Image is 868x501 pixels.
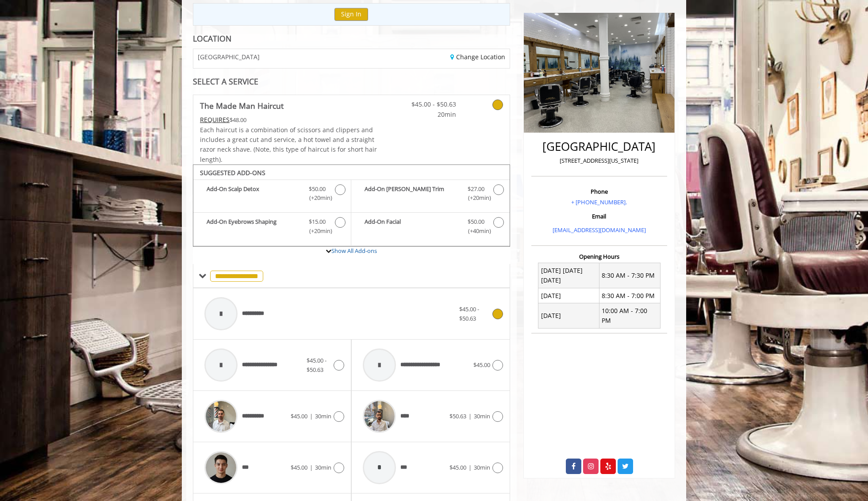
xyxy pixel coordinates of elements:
[538,303,599,329] td: [DATE]
[449,463,466,471] span: $45.00
[553,226,646,234] a: [EMAIL_ADDRESS][DOMAIN_NAME]
[474,463,490,471] span: 30min
[198,184,346,205] label: Add-On Scalp Detox
[534,213,665,219] h3: Email
[193,164,510,247] div: The Made Man Haircut Add-onS
[463,193,489,203] span: (+20min )
[599,263,660,288] td: 8:30 AM - 7:30 PM
[334,8,368,21] button: Sign In
[469,463,472,471] span: |
[474,412,490,420] span: 30min
[310,412,313,420] span: |
[200,168,265,177] b: SUGGESTED ADD-ONS
[315,412,331,420] span: 30min
[193,33,231,44] b: LOCATION
[200,126,377,164] span: Each haircut is a combination of scissors and clippers and includes a great cut and service, a ho...
[198,54,260,60] span: [GEOGRAPHIC_DATA]
[309,184,326,194] span: $50.00
[207,217,300,236] b: Add-On Eyebrows Shaping
[331,247,377,255] a: Show All Add-ons
[538,288,599,303] td: [DATE]
[534,188,665,195] h3: Phone
[304,226,330,236] span: (+20min )
[193,77,510,86] div: SELECT A SERVICE
[310,463,313,471] span: |
[404,99,456,109] span: $45.00 - $50.63
[315,463,331,471] span: 30min
[599,303,660,329] td: 10:00 AM - 7:00 PM
[468,184,484,194] span: $27.00
[459,305,479,322] span: $45.00 - $50.63
[449,412,466,420] span: $50.63
[463,226,489,236] span: (+40min )
[200,115,378,125] div: $48.00
[534,156,665,165] p: [STREET_ADDRESS][US_STATE]
[309,217,326,226] span: $15.00
[198,217,346,238] label: Add-On Eyebrows Shaping
[468,217,484,226] span: $50.00
[307,356,326,374] span: $45.00 - $50.63
[365,184,458,203] b: Add-On [PERSON_NAME] Trim
[291,412,307,420] span: $45.00
[365,217,458,236] b: Add-On Facial
[534,140,665,153] h2: [GEOGRAPHIC_DATA]
[450,53,505,61] a: Change Location
[531,253,667,260] h3: Opening Hours
[200,99,284,112] b: The Made Man Haircut
[304,193,330,203] span: (+20min )
[356,184,505,205] label: Add-On Beard Trim
[473,361,490,369] span: $45.00
[404,110,456,119] span: 20min
[571,198,627,206] a: + [PHONE_NUMBER].
[599,288,660,303] td: 8:30 AM - 7:00 PM
[207,184,300,203] b: Add-On Scalp Detox
[291,463,307,471] span: $45.00
[469,412,472,420] span: |
[538,263,599,288] td: [DATE] [DATE] [DATE]
[200,115,230,124] span: This service needs some Advance to be paid before we block your appointment
[356,217,505,238] label: Add-On Facial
